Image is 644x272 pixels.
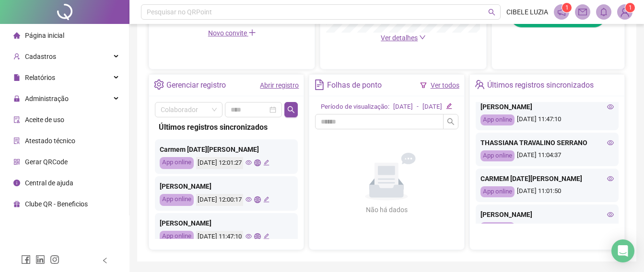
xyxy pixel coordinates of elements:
span: Gerar QRCode [25,158,68,166]
span: 1 [565,4,569,11]
span: facebook [21,255,31,264]
span: global [254,233,260,239]
a: Ver todos [431,81,459,89]
span: Relatórios [25,74,55,81]
div: [DATE] [422,102,442,112]
img: 73019 [618,5,632,19]
div: Carmem [DATE][PERSON_NAME] [160,144,293,155]
span: file-text [314,79,324,90]
div: Gerenciar registro [166,77,226,93]
div: [DATE] 10:05:04 [480,222,614,233]
span: home [13,32,20,39]
span: edit [263,159,269,166]
div: [DATE] [393,102,413,112]
span: eye [607,175,614,182]
span: Administração [25,95,69,102]
span: edit [263,196,269,203]
span: lock [13,95,20,102]
span: global [254,159,260,166]
span: Aceite de uso [25,116,64,124]
span: setting [154,79,164,90]
div: Período de visualização: [321,102,389,112]
span: CIBELE LUZIA [506,7,548,17]
span: left [102,257,108,264]
span: file [13,74,20,81]
span: Página inicial [25,32,64,39]
span: Central de ajuda [25,179,73,187]
span: team [475,79,485,90]
span: down [419,34,426,41]
span: user-add [13,53,20,60]
div: App online [160,157,194,169]
span: Novo convite [208,29,256,37]
div: Últimos registros sincronizados [487,77,594,93]
span: eye [246,233,252,239]
div: [DATE] 11:01:50 [480,186,614,197]
span: Clube QR - Beneficios [25,200,88,208]
sup: 1 [562,3,572,12]
div: [DATE] 11:04:37 [480,150,614,161]
span: eye [607,211,614,218]
span: search [488,9,495,16]
div: App online [160,231,194,243]
div: App online [480,114,515,125]
span: eye [246,159,252,166]
span: mail [578,8,587,16]
div: [PERSON_NAME] [480,102,614,112]
span: qrcode [13,159,20,165]
div: [PERSON_NAME] [160,218,293,228]
div: Folhas de ponto [327,77,382,93]
div: [PERSON_NAME] [480,209,614,220]
div: [PERSON_NAME] [160,181,293,192]
div: Últimos registros sincronizados [159,121,294,133]
a: Ver detalhes down [381,34,426,42]
span: plus [248,29,256,36]
div: CARMEM [DATE][PERSON_NAME] [480,173,614,184]
span: search [447,118,455,125]
span: audit [13,116,20,123]
span: filter [420,82,427,89]
span: linkedin [35,255,45,264]
span: gift [13,201,20,207]
div: [DATE] 11:47:10 [196,231,243,243]
div: Open Intercom Messenger [611,239,634,262]
span: Ver detalhes [381,34,418,42]
div: [DATE] 12:01:27 [196,157,243,169]
div: - [417,102,419,112]
span: instagram [50,255,59,264]
div: App online [480,186,515,197]
div: App online [160,194,194,206]
div: App online [480,150,515,161]
span: edit [263,233,269,239]
div: Não há dados [342,204,431,215]
span: search [287,106,295,113]
a: Abrir registro [260,81,299,89]
span: bell [599,8,608,16]
span: solution [13,137,20,144]
span: Cadastros [25,53,56,60]
span: Atestado técnico [25,137,75,145]
span: eye [607,139,614,146]
div: App online [480,222,515,233]
sup: Atualize o seu contato no menu Meus Dados [625,3,635,12]
div: THASSIANA TRAVALINO SERRANO [480,137,614,148]
span: 1 [629,4,632,11]
span: eye [246,196,252,203]
span: notification [557,8,566,16]
span: info-circle [13,180,20,186]
span: eye [607,103,614,110]
div: [DATE] 12:00:17 [196,194,243,206]
span: global [254,196,260,203]
div: [DATE] 11:47:10 [480,114,614,125]
span: edit [446,103,452,109]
